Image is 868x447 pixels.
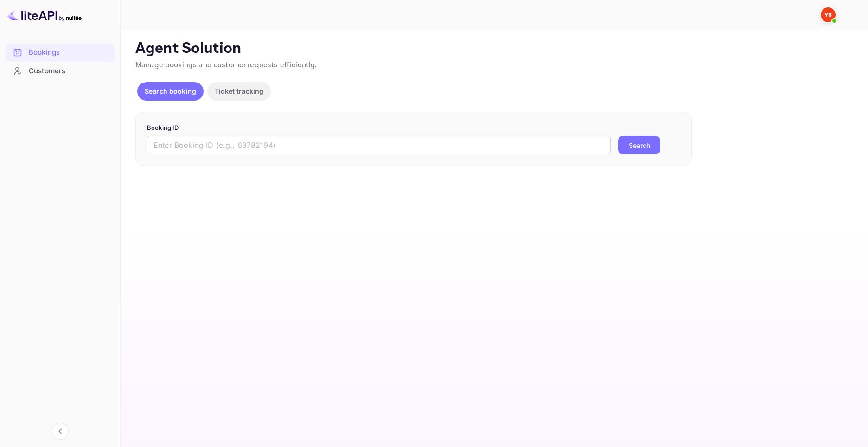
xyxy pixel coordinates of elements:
[215,86,263,96] p: Ticket tracking
[29,66,110,77] div: Customers
[147,136,611,154] input: Enter Booking ID (e.g., 63782194)
[6,44,115,62] div: Bookings
[821,7,836,22] img: Yandex Support
[6,62,115,79] a: Customers
[29,47,110,58] div: Bookings
[135,60,317,70] span: Manage bookings and customer requests efficiently.
[7,7,82,22] img: LiteAPI logo
[52,423,69,440] button: Collapse navigation
[147,123,680,133] p: Booking ID
[135,39,851,58] p: Agent Solution
[145,86,196,96] p: Search booking
[618,136,660,154] button: Search
[6,44,115,61] a: Bookings
[6,62,115,80] div: Customers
